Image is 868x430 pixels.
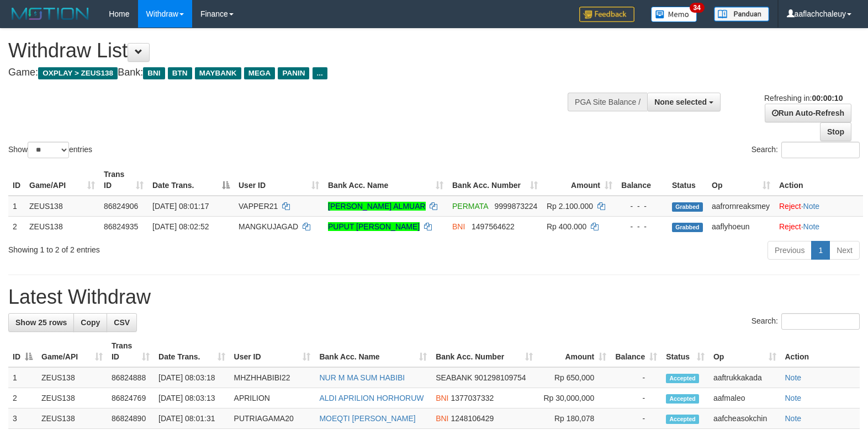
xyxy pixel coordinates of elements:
[154,409,230,429] td: [DATE] 08:01:31
[775,196,863,217] td: ·
[234,164,324,196] th: User ID: activate to sort column ascending
[547,222,586,231] span: Rp 400.000
[781,142,860,158] input: Search:
[785,414,802,423] a: Note
[107,388,154,409] td: 86824769
[547,202,593,211] span: Rp 2.100.000
[154,388,230,409] td: [DATE] 08:03:13
[319,414,415,423] a: MOEQTI [PERSON_NAME]
[654,98,707,106] span: None selected
[239,202,278,211] span: VAPPER21
[278,67,309,79] span: PANIN
[8,367,37,388] td: 1
[107,409,154,429] td: 86824890
[542,164,617,196] th: Amount: activate to sort column ascending
[690,3,705,13] span: 34
[8,67,568,78] h4: Game: Bank:
[617,164,668,196] th: Balance
[452,222,465,231] span: BNI
[779,222,801,231] a: Reject
[621,221,663,232] div: - - -
[709,336,781,367] th: Op: activate to sort column ascending
[8,6,92,22] img: MOTION_logo.png
[537,367,611,388] td: Rp 650,000
[436,394,448,402] span: BNI
[785,373,802,382] a: Note
[764,94,843,103] span: Refreshing in:
[803,202,820,211] a: Note
[73,313,107,332] a: Copy
[436,373,472,382] span: SEABANK
[230,336,315,367] th: User ID: activate to sort column ascending
[15,318,67,327] span: Show 25 rows
[472,222,515,231] span: Copy 1497564622 to clipboard
[707,196,775,217] td: aafrornreaksmey
[8,286,860,308] h1: Latest Withdraw
[8,313,74,332] a: Show 25 rows
[328,202,426,211] a: [PERSON_NAME] ALMUAR
[324,164,448,196] th: Bank Acc. Name: activate to sort column ascending
[230,388,315,409] td: APRILION
[611,367,661,388] td: -
[448,164,542,196] th: Bank Acc. Number: activate to sort column ascending
[8,164,25,196] th: ID
[328,222,420,231] a: PUPUT [PERSON_NAME]
[820,122,851,141] a: Stop
[107,367,154,388] td: 86824888
[709,409,781,429] td: aafcheasokchin
[154,367,230,388] td: [DATE] 08:03:18
[775,216,863,237] td: ·
[230,367,315,388] td: MHZHHABIBI22
[436,414,448,423] span: BNI
[107,313,137,332] a: CSV
[611,409,661,429] td: -
[104,202,138,211] span: 86824906
[38,67,118,79] span: OXPLAY > ZEUS138
[107,336,154,367] th: Trans ID: activate to sort column ascending
[37,409,107,429] td: ZEUS138
[8,142,92,158] label: Show entries
[451,394,494,402] span: Copy 1377037332 to clipboard
[104,222,138,231] span: 86824935
[714,7,769,21] img: panduan.png
[431,336,537,367] th: Bank Acc. Number: activate to sort column ascending
[315,336,431,367] th: Bank Acc. Name: activate to sort column ascending
[495,202,538,211] span: Copy 9999873224 to clipboard
[81,318,100,327] span: Copy
[195,67,241,79] span: MAYBANK
[25,216,99,237] td: ZEUS138
[709,367,781,388] td: aaftrukkakada
[313,67,327,79] span: ...
[114,318,130,327] span: CSV
[37,388,107,409] td: ZEUS138
[811,241,830,260] a: 1
[25,196,99,217] td: ZEUS138
[239,222,298,231] span: MANGKUJAGAD
[152,202,209,211] span: [DATE] 08:01:17
[775,164,863,196] th: Action
[651,7,697,22] img: Button%20Memo.svg
[672,223,703,232] span: Grabbed
[611,388,661,409] td: -
[709,388,781,409] td: aafmaleo
[37,367,107,388] td: ZEUS138
[99,164,148,196] th: Trans ID: activate to sort column ascending
[751,142,860,158] label: Search:
[537,388,611,409] td: Rp 30,000,000
[666,374,699,383] span: Accepted
[8,240,353,255] div: Showing 1 to 2 of 2 entries
[661,336,709,367] th: Status: activate to sort column ascending
[579,7,634,22] img: Feedback.jpg
[707,164,775,196] th: Op: activate to sort column ascending
[779,202,801,211] a: Reject
[768,241,812,260] a: Previous
[319,394,424,402] a: ALDI APRILION HORHORUW
[611,336,661,367] th: Balance: activate to sort column ascending
[537,409,611,429] td: Rp 180,078
[765,104,851,122] a: Run Auto-Refresh
[154,336,230,367] th: Date Trans.: activate to sort column ascending
[451,414,494,423] span: Copy 1248106429 to clipboard
[152,222,209,231] span: [DATE] 08:02:52
[8,388,37,409] td: 2
[803,222,820,231] a: Note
